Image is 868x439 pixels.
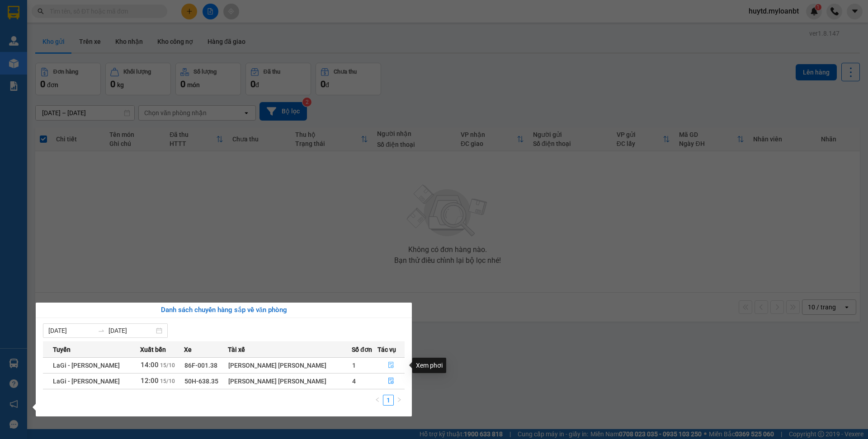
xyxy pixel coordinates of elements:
button: file-done [378,358,404,373]
span: Tác vụ [377,345,396,355]
li: Previous Page [372,395,383,406]
div: [PERSON_NAME] [PERSON_NAME] [228,376,351,386]
span: LaGi - [PERSON_NAME] [53,362,120,369]
span: left [375,397,380,402]
button: left [372,395,383,406]
span: 15/10 [160,378,175,384]
div: Danh sách chuyến hàng sắp về văn phòng [43,305,405,316]
button: file-done [378,374,404,388]
span: swap-right [98,327,105,334]
strong: Nhà xe Mỹ Loan [4,4,45,29]
li: Next Page [394,395,405,406]
li: 1 [383,395,394,406]
span: to [98,327,105,334]
button: right [394,395,405,406]
div: [PERSON_NAME] [PERSON_NAME] [228,360,351,370]
span: 12:00 [141,377,159,385]
span: 50H-638.35 [184,378,218,385]
span: Số đơn [352,345,372,355]
span: file-done [388,362,394,369]
span: Tuyến [53,345,71,355]
span: Xuất bến [140,345,166,355]
span: Xe [184,345,192,355]
span: 86F-001.38 [184,362,217,369]
span: 0968278298 [4,59,44,67]
span: FZCKTH4W [69,16,113,26]
div: Xem phơi [412,358,446,373]
span: file-done [388,378,394,385]
span: right [396,397,402,402]
span: 14:00 [141,361,159,369]
a: 1 [383,395,393,405]
span: 33 Bác Ái, P Phước Hội, TX Lagi [4,32,42,57]
span: 15/10 [160,362,175,369]
span: LaGi - [PERSON_NAME] [53,378,120,385]
span: Tài xế [228,345,245,355]
input: Đến ngày [108,326,154,336]
span: 1 [352,362,356,369]
input: Từ ngày [48,326,94,336]
span: 4 [352,378,356,385]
